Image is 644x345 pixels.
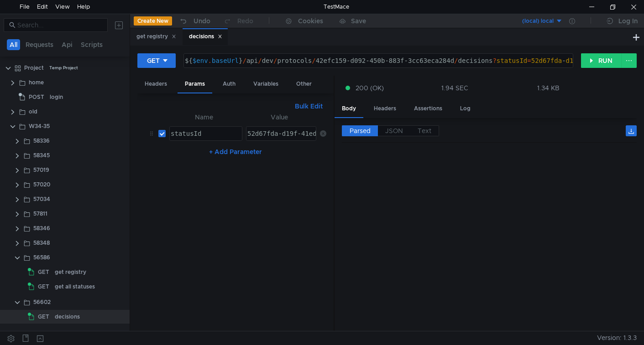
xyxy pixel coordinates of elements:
div: Redo [237,15,253,26]
div: Project [24,61,44,75]
input: Search... [17,20,102,30]
div: Variables [246,76,286,93]
span: POST [29,90,44,104]
div: Body [335,100,363,118]
div: Other [289,76,319,93]
span: JSON [385,127,403,135]
span: Version: 1.3.3 [597,331,637,345]
div: get registry [55,265,86,279]
th: Name [166,112,242,123]
button: (local) local [499,14,563,28]
span: GET [38,280,49,294]
div: Headers [367,100,403,117]
div: GET [147,56,160,66]
button: Api [59,39,75,50]
button: RUN [581,53,622,68]
div: W34-35 [29,119,50,133]
span: 200 (OK) [356,83,384,93]
span: GET [38,310,49,324]
button: Undo [172,14,217,28]
button: Scripts [78,39,105,50]
span: GET [38,265,49,279]
div: Headers [137,76,174,93]
button: Redo [217,14,260,28]
div: login [50,90,63,104]
div: 57034 [33,192,50,206]
div: Params [178,76,212,93]
div: 57811 [33,207,47,221]
div: 1.94 SEC [441,84,468,92]
div: Cookies [298,15,323,26]
th: Value [242,112,316,123]
button: Create New [134,16,172,26]
button: GET [137,53,176,68]
div: Temp Project [49,61,78,75]
div: 58348 [33,236,50,250]
div: 58336 [33,134,50,148]
span: Text [418,127,431,135]
div: decisions [55,310,80,324]
div: 56602 [33,295,51,309]
div: 1.34 KB [537,84,560,92]
button: Bulk Edit [291,101,326,112]
div: get all statuses [55,280,95,294]
button: Requests [23,39,56,50]
div: Log In [618,15,638,26]
div: Save [351,18,366,24]
div: 56586 [33,251,50,264]
div: 58345 [33,149,50,162]
div: Log [453,100,478,117]
div: decisions [189,32,222,41]
div: 57020 [33,178,50,191]
div: Assertions [407,100,450,117]
div: (local) local [522,17,554,26]
div: get registry [136,32,176,41]
div: 58346 [33,221,50,235]
div: home [29,76,44,89]
span: Parsed [350,127,371,135]
button: All [7,39,20,50]
div: old [29,105,37,118]
button: + Add Parameter [205,146,266,157]
div: Auth [215,76,243,93]
div: 57019 [33,163,49,177]
div: Undo [194,15,210,26]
